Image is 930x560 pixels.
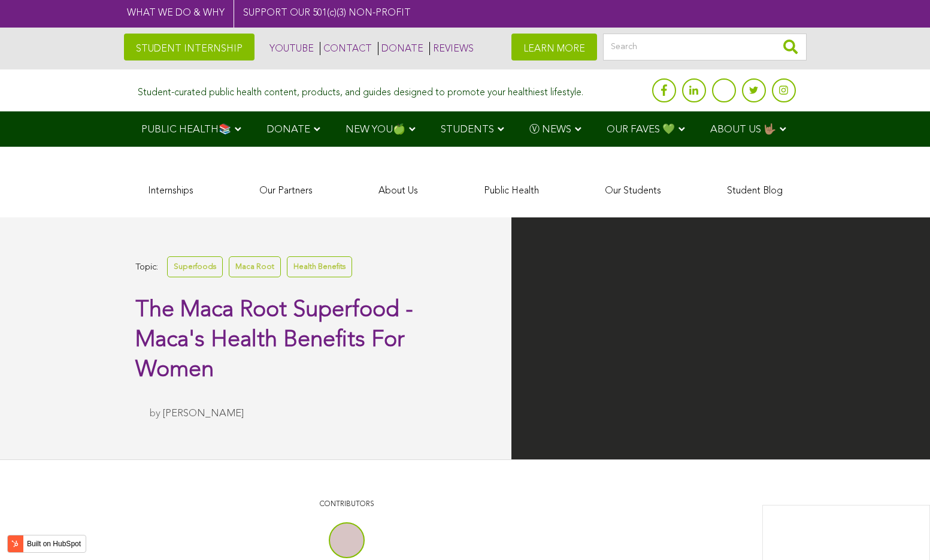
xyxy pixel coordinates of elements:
span: Ⓥ NEWS [529,125,571,135]
p: CONTRIBUTORS [152,499,541,510]
a: YOUTUBE [266,42,314,55]
a: Maca Root [229,256,281,277]
span: The Maca Root Superfood - Maca's Health Benefits For Women [135,299,413,382]
label: Built on HubSpot [22,536,86,552]
a: CONTACT [320,42,372,55]
a: REVIEWS [429,42,474,55]
iframe: Chat Widget [870,503,930,560]
input: Search [603,34,807,60]
a: Superfoods [167,256,223,277]
a: STUDENT INTERNSHIP [124,34,255,60]
div: Student-curated public health content, products, and guides designed to promote your healthiest l... [138,81,583,99]
span: Topic: [135,259,158,276]
span: NEW YOU🍏 [346,125,405,135]
span: ABOUT US 🤟🏽 [710,125,776,135]
span: STUDENTS [441,125,494,135]
img: HubSpot sprocket logo [8,537,22,551]
a: [PERSON_NAME] [163,408,244,419]
span: DONATE [266,125,310,135]
a: LEARN MORE [511,34,597,60]
span: by [150,408,160,419]
div: Navigation Menu [124,111,807,147]
a: DONATE [378,42,423,55]
span: OUR FAVES 💚 [607,125,675,135]
a: Health Benefits [287,256,352,277]
button: Built on HubSpot [7,535,86,553]
span: PUBLIC HEALTH📚 [141,125,231,135]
